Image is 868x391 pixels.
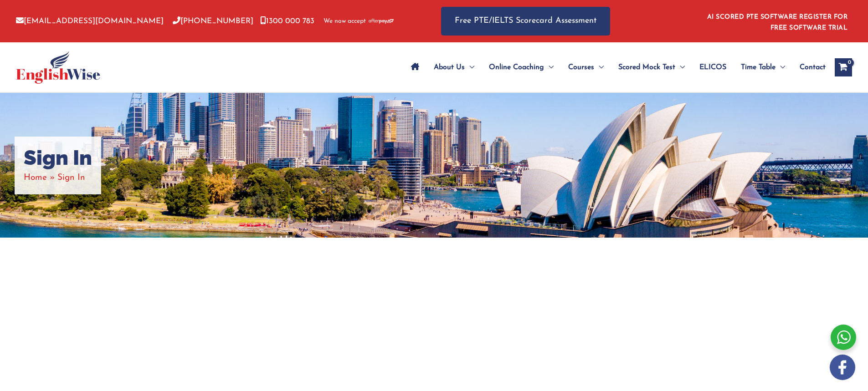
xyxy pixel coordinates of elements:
[489,51,544,83] span: Online Coaching
[16,51,100,84] img: cropped-ew-logo
[702,6,852,36] aside: Header Widget 1
[24,170,92,185] nav: Breadcrumbs
[24,173,47,182] a: Home
[835,58,852,76] a: View Shopping Cart, empty
[441,7,610,36] a: Free PTE/IELTS Scorecard Assessment
[776,51,785,83] span: Menu Toggle
[173,17,253,25] a: [PHONE_NUMBER]
[561,51,611,83] a: CoursesMenu Toggle
[482,51,561,83] a: Online CoachingMenu Toggle
[568,51,594,83] span: Courses
[594,51,604,83] span: Menu Toggle
[465,51,474,83] span: Menu Toggle
[57,173,85,182] span: Sign In
[675,51,685,83] span: Menu Toggle
[24,146,92,170] h1: Sign In
[434,51,465,83] span: About Us
[830,355,855,380] img: white-facebook.png
[324,17,366,26] span: We now accept
[16,17,164,25] a: [EMAIL_ADDRESS][DOMAIN_NAME]
[699,51,726,83] span: ELICOS
[792,51,826,83] a: Contact
[611,51,692,83] a: Scored Mock TestMenu Toggle
[260,17,314,25] a: 1300 000 783
[734,51,792,83] a: Time TableMenu Toggle
[544,51,554,83] span: Menu Toggle
[426,51,482,83] a: About UsMenu Toggle
[404,51,826,83] nav: Site Navigation: Main Menu
[618,51,675,83] span: Scored Mock Test
[692,51,734,83] a: ELICOS
[800,51,826,83] span: Contact
[369,19,394,24] img: Afterpay-Logo
[741,51,776,83] span: Time Table
[707,14,848,31] a: AI SCORED PTE SOFTWARE REGISTER FOR FREE SOFTWARE TRIAL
